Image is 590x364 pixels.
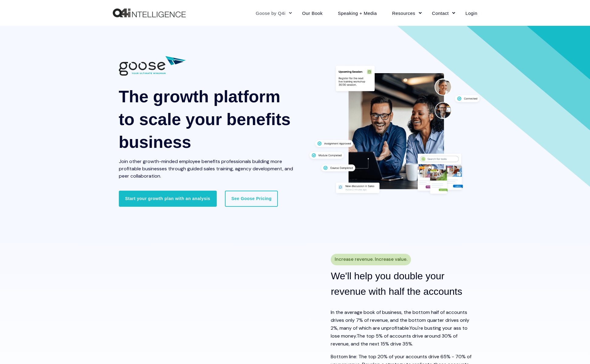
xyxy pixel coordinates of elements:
[331,333,457,347] span: The top 5% of accounts drive around 30% of revenue, and the next 15% drive 35%.
[335,255,407,264] span: Increase revenue. Increase value.
[306,63,484,198] img: Two professionals working together at a desk surrounded by graphics displaying different features...
[119,191,217,206] a: Start your growth plan with an analysis
[119,158,293,179] span: Join other growth-minded employee benefits professionals building more profitable businesses thro...
[331,309,469,331] span: n the average book of business, the bottom half of accounts drives only 7% of revenue, and the bo...
[331,309,332,315] span: I
[225,191,278,206] a: See Goose Pricing
[113,9,186,18] img: Q4intelligence, LLC logo
[119,87,291,151] span: The growth platform to scale your benefits business
[331,268,477,299] h2: We'll help you double your revenue with half the accounts
[113,9,186,18] a: Back to Home
[119,56,186,76] img: 01882 Goose Q4i Logo wTag-CC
